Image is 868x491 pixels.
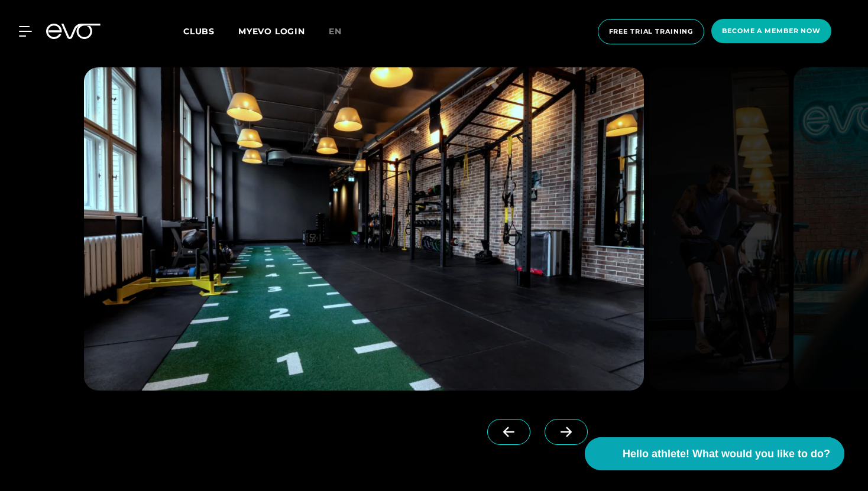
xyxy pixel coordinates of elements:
[708,19,835,44] a: Become a member now
[183,25,238,37] a: Clubs
[329,26,342,37] font: en
[609,27,694,35] font: Free trial training
[329,25,356,38] a: en
[594,19,708,44] a: Free trial training
[183,26,215,37] font: Clubs
[722,27,821,35] font: Become a member now
[238,26,305,37] a: MYEVO LOGIN
[649,67,789,391] img: evofitness
[623,448,830,460] font: Hello athlete! What would you like to do?
[585,437,844,470] button: Hello athlete! What would you like to do?
[84,67,644,391] img: evofitness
